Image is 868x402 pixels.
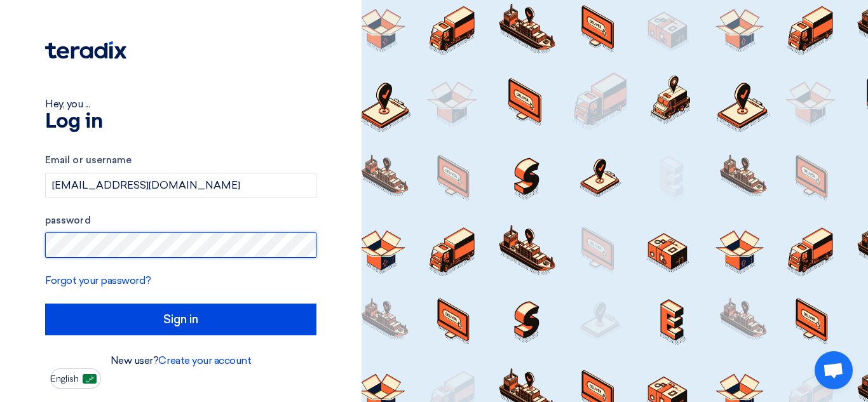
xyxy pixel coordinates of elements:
[45,173,316,198] input: Enter your business email or username
[45,304,316,335] input: Sign in
[45,98,90,110] font: Hey, you ...
[45,154,132,166] font: Email or username
[815,351,853,389] a: Open chat
[50,368,101,389] button: English
[51,373,79,384] font: English
[45,41,126,59] img: Teradix logo
[111,354,159,366] font: New user?
[45,274,151,286] a: Forgot your password?
[158,354,251,366] a: Create your account
[83,374,97,384] img: ar-AR.png
[45,215,91,226] font: password
[45,112,102,132] font: Log in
